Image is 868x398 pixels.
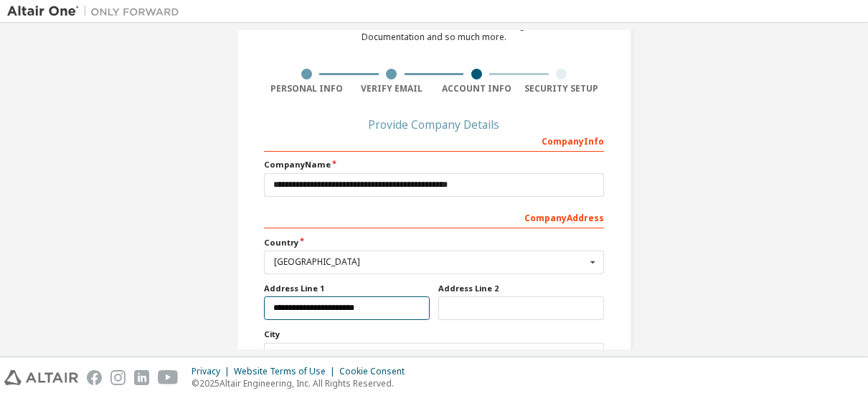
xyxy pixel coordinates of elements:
[234,366,339,377] div: Website Terms of Use
[264,329,604,340] label: City
[274,258,586,266] div: [GEOGRAPHIC_DATA]
[339,366,413,377] div: Cookie Consent
[192,377,413,389] p: © 2025 Altair Engineering, Inc. All Rights Reserved.
[519,83,605,94] div: Security Setup
[264,205,604,228] div: Company Address
[349,83,435,94] div: Verify Email
[438,283,604,294] label: Address Line 2
[264,120,604,129] div: Provide Company Details
[264,159,604,170] label: Company Name
[87,370,102,385] img: facebook.svg
[110,370,126,385] img: instagram.svg
[264,129,604,152] div: Company Info
[264,283,430,294] label: Address Line 1
[264,237,604,248] label: Country
[434,83,519,94] div: Account Info
[7,4,187,19] img: Altair One
[334,20,534,43] div: For Free Trials, Licenses, Downloads, Learning & Documentation and so much more.
[158,370,179,385] img: youtube.svg
[192,366,234,377] div: Privacy
[264,83,349,94] div: Personal Info
[4,370,78,385] img: altair_logo.svg
[134,370,149,385] img: linkedin.svg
